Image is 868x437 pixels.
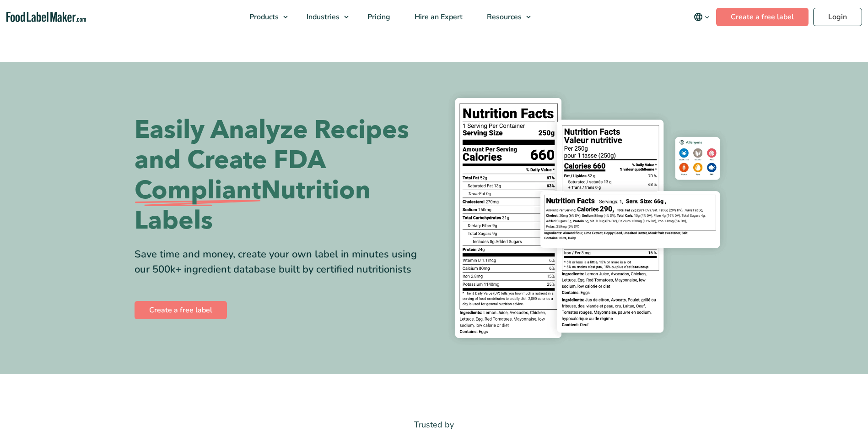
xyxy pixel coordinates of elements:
[135,301,227,319] a: Create a free label
[135,418,734,432] p: Trusted by
[304,12,340,22] span: Industries
[135,175,261,206] span: Compliant
[365,12,391,22] span: Pricing
[716,8,809,26] a: Create a free label
[247,12,280,22] span: Products
[484,12,523,22] span: Resources
[813,8,862,26] a: Login
[135,115,427,236] h1: Easily Analyze Recipes and Create FDA Nutrition Labels
[135,247,427,277] div: Save time and money, create your own label in minutes using our 500k+ ingredient database built b...
[412,12,464,22] span: Hire an Expert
